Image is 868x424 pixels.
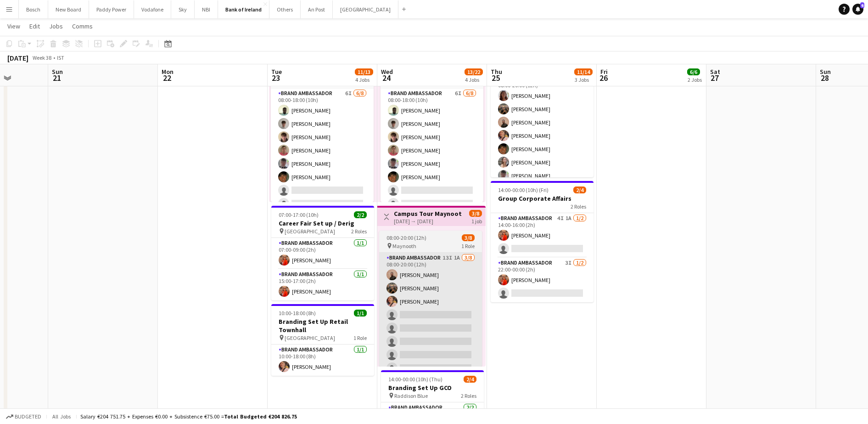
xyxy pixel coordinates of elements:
button: Bosch [19,0,48,18]
app-job-card: 08:00-18:00 (10h)6/8 TUD1 RoleBrand Ambassador6I6/808:00-18:00 (10h)[PERSON_NAME][PERSON_NAME][PE... [271,66,374,202]
span: Tue [271,68,282,76]
span: 26 [599,73,608,83]
span: 22 [160,73,174,83]
span: 2/4 [573,187,586,193]
span: [GEOGRAPHIC_DATA] [285,334,335,341]
span: View [7,22,20,30]
span: Fri [600,68,608,76]
span: 6/6 [687,68,700,75]
span: 1 Role [353,334,367,341]
span: Total Budgeted €204 826.75 [224,413,297,420]
app-card-role: Brand Ambassador4I2A7/808:00-20:00 (12h)[PERSON_NAME][PERSON_NAME][PERSON_NAME][PERSON_NAME][PERS... [491,73,594,198]
button: New Board [48,0,89,18]
button: Sky [171,0,195,18]
span: Comms [72,22,93,30]
span: 21 [50,73,63,83]
div: 1 job [471,217,482,225]
span: 11/13 [355,68,373,75]
button: Paddy Power [89,0,134,18]
span: Thu [491,68,502,76]
span: 2 Roles [461,392,476,399]
app-card-role: Brand Ambassador4I1A1/214:00-16:00 (2h)[PERSON_NAME] [491,213,594,258]
span: 07:00-17:00 (10h) [279,211,319,218]
span: Budgeted [15,413,41,420]
span: 2 Roles [571,203,586,210]
button: Others [269,0,301,18]
button: Vodafone [134,0,171,18]
span: 3/8 [462,234,475,241]
app-card-role: Brand Ambassador6I6/808:00-18:00 (10h)[PERSON_NAME][PERSON_NAME][PERSON_NAME][PERSON_NAME][PERSON... [381,88,483,213]
span: [GEOGRAPHIC_DATA] [285,228,335,235]
app-card-role: Brand Ambassador1/110:00-18:00 (8h)[PERSON_NAME] [271,345,374,376]
span: 11/14 [574,68,593,75]
button: [GEOGRAPHIC_DATA] [333,0,398,18]
button: NBI [195,0,218,18]
app-job-card: 10:00-18:00 (8h)1/1Branding Set Up Retail Townhall [GEOGRAPHIC_DATA]1 RoleBrand Ambassador1/110:0... [271,304,374,376]
span: Sun [52,68,63,76]
a: View [4,20,24,32]
div: Salary €204 751.75 + Expenses €0.00 + Subsistence €75.00 = [80,413,297,420]
app-job-card: 08:00-20:00 (12h)7/8Campus Tour NUIG NUIG1 RoleBrand Ambassador4I2A7/808:00-20:00 (12h)[PERSON_NA... [491,41,594,177]
app-job-card: 08:00-20:00 (12h)3/8 Maynooth1 RoleBrand Ambassador13I1A3/808:00-20:00 (12h)[PERSON_NAME][PERSON_... [379,231,482,367]
div: 4 Jobs [355,76,373,83]
a: Jobs [45,20,67,32]
div: 3 Jobs [575,76,592,83]
span: 10:00-18:00 (8h) [279,310,316,317]
a: Edit [26,20,44,32]
span: 08:00-20:00 (12h) [386,234,426,241]
span: 28 [818,73,831,83]
app-card-role: Brand Ambassador1/107:00-09:00 (2h)[PERSON_NAME] [271,238,374,269]
div: 2 Jobs [688,76,702,83]
span: Sun [820,68,831,76]
span: 2 Roles [351,228,367,235]
app-card-role: Brand Ambassador6I6/808:00-18:00 (10h)[PERSON_NAME][PERSON_NAME][PERSON_NAME][PERSON_NAME][PERSON... [271,88,374,213]
h3: Group Corporate Affairs [491,194,594,203]
span: 6 [860,2,864,8]
app-job-card: 07:00-17:00 (10h)2/2Career Fair Set up / Derig [GEOGRAPHIC_DATA]2 RolesBrand Ambassador1/107:00-0... [271,206,374,300]
h3: Branding Set Up Retail Townhall [271,317,374,334]
span: Sat [710,68,720,76]
span: 1/1 [354,310,367,317]
span: Maynooth [392,243,416,249]
app-job-card: 14:00-00:00 (10h) (Fri)2/4Group Corporate Affairs2 RolesBrand Ambassador4I1A1/214:00-16:00 (2h)[P... [491,181,594,302]
h3: Campus Tour Maynooth [394,209,462,218]
a: 6 [852,4,863,15]
span: 3/8 [469,210,482,217]
span: 2/4 [464,376,476,383]
span: Wed [381,68,393,76]
span: 2/2 [354,211,367,218]
button: Bank of Ireland [218,0,269,18]
app-card-role: Brand Ambassador3I1/222:00-00:00 (2h)[PERSON_NAME] [491,258,594,302]
span: Mon [162,68,174,76]
span: Jobs [49,22,63,30]
app-job-card: 08:00-18:00 (10h)6/8 TUD1 RoleBrand Ambassador6I6/808:00-18:00 (10h)[PERSON_NAME][PERSON_NAME][PE... [381,66,483,202]
h3: Career Fair Set up / Derig [271,219,374,227]
span: 13/22 [465,68,483,75]
button: Budgeted [5,412,43,422]
span: 27 [709,73,720,83]
span: 1 Role [461,243,475,249]
span: 25 [489,73,502,83]
span: 14:00-00:00 (10h) (Thu) [388,376,442,383]
span: Edit [29,22,40,30]
span: Week 38 [30,54,53,61]
div: IST [57,54,64,61]
div: [DATE] → [DATE] [394,218,462,225]
button: An Post [301,0,333,18]
a: Comms [68,20,96,32]
span: 14:00-00:00 (10h) (Fri) [498,187,549,193]
span: 24 [380,73,393,83]
span: All jobs [50,413,73,420]
h3: Branding Set Up GCO [381,384,484,392]
span: 23 [270,73,282,83]
span: Raddison Blue [394,392,428,399]
app-card-role: Brand Ambassador1/115:00-17:00 (2h)[PERSON_NAME] [271,269,374,300]
div: [DATE] [7,53,28,62]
